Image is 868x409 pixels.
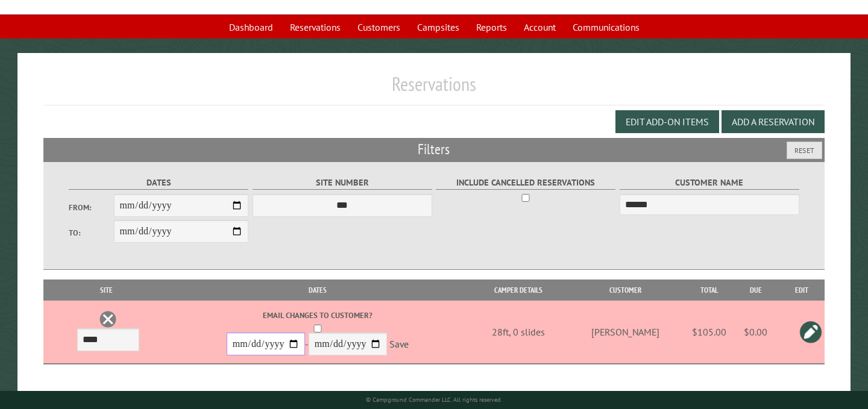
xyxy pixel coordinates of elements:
[49,279,163,301] th: Site
[471,301,565,364] td: 28ft, 0 slides
[350,16,407,39] a: Customers
[366,396,502,404] small: © Campground Commander LLC. All rights reserved.
[69,176,248,190] label: Dates
[69,227,114,239] label: To:
[166,310,470,358] div: -
[436,176,615,190] label: Include Cancelled Reservations
[685,279,733,301] th: Total
[43,72,825,105] h1: Reservations
[565,279,685,301] th: Customer
[99,310,117,328] a: Delete this reservation
[620,176,799,190] label: Customer Name
[565,301,685,364] td: [PERSON_NAME]
[565,16,647,39] a: Communications
[283,16,348,39] a: Reservations
[615,110,719,133] button: Edit Add-on Items
[685,301,733,364] td: $105.00
[517,16,563,39] a: Account
[733,301,778,364] td: $0.00
[166,310,470,321] label: Email changes to customer?
[253,176,432,190] label: Site Number
[471,279,565,301] th: Camper Details
[410,16,467,39] a: Campsites
[733,279,778,301] th: Due
[389,339,409,351] a: Save
[43,138,825,161] h2: Filters
[222,16,280,39] a: Dashboard
[469,16,514,39] a: Reports
[722,110,825,133] button: Add a Reservation
[778,279,825,301] th: Edit
[163,279,471,301] th: Dates
[787,142,822,159] button: Reset
[69,202,114,213] label: From:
